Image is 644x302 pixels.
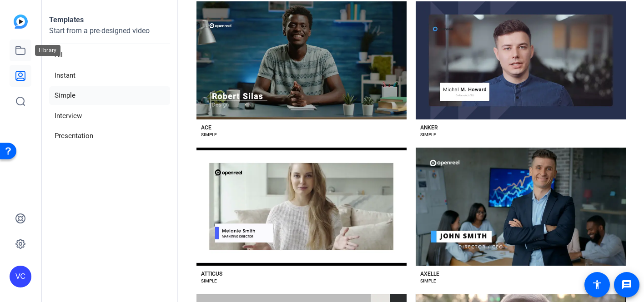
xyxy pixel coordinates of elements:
div: SIMPLE [201,277,217,285]
li: Instant [49,66,170,85]
li: Simple [49,86,170,105]
p: Start from a pre-designed video [49,25,170,44]
strong: Templates [49,15,84,24]
button: Template image [196,1,407,119]
mat-icon: message [621,279,632,290]
li: All [49,46,170,64]
button: Template image [416,1,626,119]
div: VC [10,266,31,287]
div: AXELLE [420,270,439,277]
div: Library [35,45,60,56]
div: SIMPLE [420,131,436,139]
li: Presentation [49,127,170,145]
div: ANKER [420,124,438,131]
button: Template image [416,148,626,266]
div: SIMPLE [420,277,436,285]
button: Template image [196,148,407,266]
img: blue-gradient.svg [14,15,28,29]
mat-icon: accessibility [592,279,603,290]
li: Interview [49,107,170,125]
div: ATTICUS [201,270,222,277]
div: ACE [201,124,211,131]
div: SIMPLE [201,131,217,139]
